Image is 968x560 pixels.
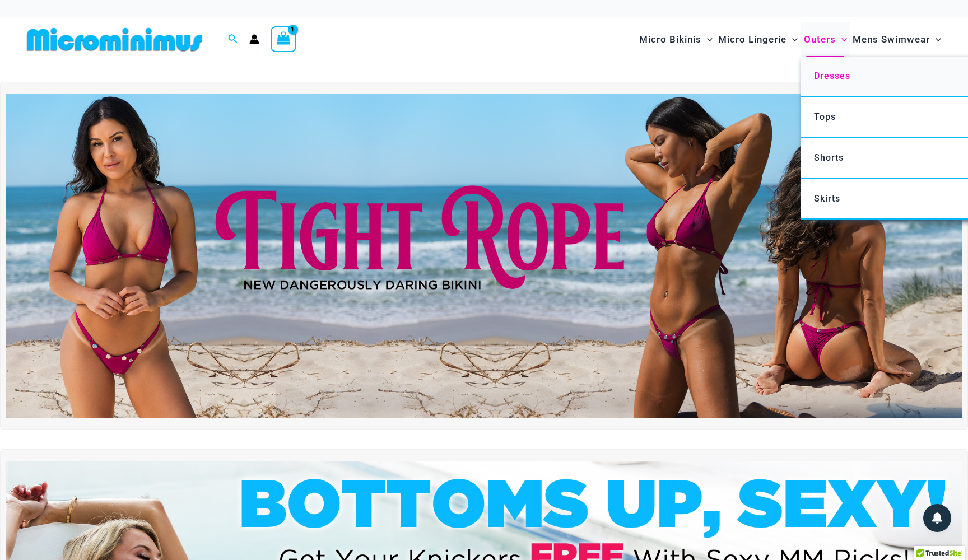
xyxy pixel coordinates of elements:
span: Shorts [814,152,844,163]
span: Menu Toggle [930,25,941,54]
a: Mens SwimwearMenu ToggleMenu Toggle [850,22,944,57]
a: OutersMenu ToggleMenu Toggle [801,22,850,57]
a: View Shopping Cart, 1 items [271,26,296,52]
span: Mens Swimwear [853,25,930,54]
a: Search icon link [228,32,238,46]
span: Tops [814,111,836,122]
span: Micro Bikinis [639,25,701,54]
nav: Site Navigation [635,21,946,58]
a: Account icon link [249,34,259,44]
span: Menu Toggle [701,25,713,54]
a: Micro BikinisMenu ToggleMenu Toggle [636,22,715,57]
img: Tight Rope Pink Bikini [6,94,962,418]
span: Menu Toggle [836,25,847,54]
img: MM SHOP LOGO FLAT [22,27,207,52]
a: Micro LingerieMenu ToggleMenu Toggle [715,22,801,57]
span: Outers [804,25,836,54]
span: Micro Lingerie [718,25,787,54]
span: Dresses [814,71,850,81]
span: Skirts [814,193,840,204]
span: Menu Toggle [787,25,798,54]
